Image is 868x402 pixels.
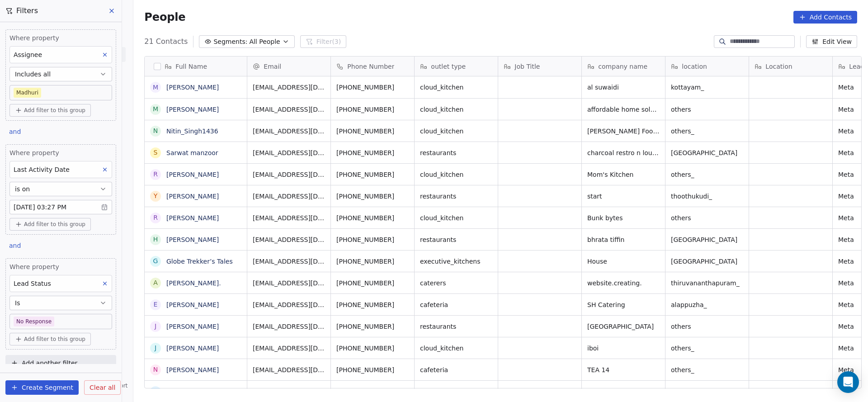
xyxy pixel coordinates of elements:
[671,257,743,266] span: [GEOGRAPHIC_DATA]
[749,57,832,76] div: Location
[420,279,492,288] span: caterers
[336,170,409,179] span: [PHONE_NUMBER]
[336,83,409,92] span: [PHONE_NUMBER]
[514,62,540,71] span: Job Title
[175,62,207,71] span: Full Name
[336,257,409,266] span: [PHONE_NUMBER]
[253,83,325,92] span: [EMAIL_ADDRESS][DOMAIN_NAME]
[166,149,218,156] a: Sarwat manzoor
[420,213,492,222] span: cloud_kitchen
[587,105,660,114] span: affordable home solutions
[253,300,325,309] span: [EMAIL_ADDRESS][DOMAIN_NAME]
[420,365,492,374] span: cafeteria
[145,57,247,76] div: Full Name
[166,193,219,200] a: [PERSON_NAME]
[166,366,219,374] a: [PERSON_NAME]
[166,236,219,243] a: [PERSON_NAME]
[420,235,492,244] span: restaurants
[431,62,466,71] span: outlet type
[420,192,492,201] span: restaurants
[253,387,325,396] span: [EMAIL_ADDRESS][DOMAIN_NAME]
[587,365,660,374] span: TEA 14
[420,257,492,266] span: executive_kitchens
[587,322,660,331] span: [GEOGRAPHIC_DATA]
[153,126,158,136] div: N
[587,170,660,179] span: Mom's Kitchen
[420,170,492,179] span: cloud_kitchen
[331,57,414,76] div: Phone Number
[671,235,743,244] span: [GEOGRAPHIC_DATA]
[154,278,158,288] div: A
[806,35,857,48] button: Edit View
[420,148,492,157] span: restaurants
[166,171,219,178] a: [PERSON_NAME]
[247,57,330,76] div: Email
[587,213,660,222] span: Bunk bytes
[253,127,325,136] span: [EMAIL_ADDRESS][DOMAIN_NAME]
[166,279,221,287] a: [PERSON_NAME].
[420,127,492,136] span: cloud_kitchen
[587,300,660,309] span: SH Catering
[420,83,492,92] span: cloud_kitchen
[153,213,158,222] div: R
[153,104,158,114] div: m
[587,83,660,92] span: al suwaidi
[154,300,158,309] div: E
[166,258,233,265] a: Globe Trekker’s Tales
[671,148,743,157] span: [GEOGRAPHIC_DATA]
[587,257,660,266] span: House
[671,279,743,288] span: thiruvananthapuram_
[253,279,325,288] span: [EMAIL_ADDRESS][DOMAIN_NAME]
[671,213,743,222] span: others
[336,365,409,374] span: [PHONE_NUMBER]
[587,279,660,288] span: website.creating.
[336,213,409,222] span: [PHONE_NUMBER]
[155,322,156,331] div: J
[587,127,660,136] span: [PERSON_NAME] Food's Kitchen
[154,148,158,157] div: S
[587,235,660,244] span: bhrata tiffin
[598,62,647,71] span: company name
[420,105,492,114] span: cloud_kitchen
[671,170,743,179] span: others_
[166,128,218,135] a: Nitin_Singh1436
[249,37,280,47] span: All People
[336,344,409,353] span: [PHONE_NUMBER]
[336,387,409,396] span: [PHONE_NUMBER]
[671,344,743,353] span: others_
[253,192,325,201] span: [EMAIL_ADDRESS][DOMAIN_NAME]
[587,148,660,157] span: charcoal restro n lounge
[166,301,219,308] a: [PERSON_NAME]
[253,105,325,114] span: [EMAIL_ADDRESS][DOMAIN_NAME]
[415,57,498,76] div: outlet type
[166,84,219,91] a: [PERSON_NAME]
[582,57,665,76] div: company name
[155,343,156,353] div: J
[336,192,409,201] span: [PHONE_NUMBER]
[153,256,158,266] div: G
[336,300,409,309] span: [PHONE_NUMBER]
[166,214,219,222] a: [PERSON_NAME]
[154,387,158,396] div: S
[253,148,325,157] span: [EMAIL_ADDRESS][DOMAIN_NAME]
[145,76,247,389] div: grid
[253,365,325,374] span: [EMAIL_ADDRESS][DOMAIN_NAME]
[498,57,581,76] div: Job Title
[253,344,325,353] span: [EMAIL_ADDRESS][DOMAIN_NAME]
[300,35,347,48] button: Filter(3)
[682,62,707,71] span: location
[420,387,492,396] span: restaurants
[336,235,409,244] span: [PHONE_NUMBER]
[264,62,281,71] span: Email
[420,344,492,353] span: cloud_kitchen
[166,106,219,113] a: [PERSON_NAME]
[837,371,859,393] div: Open Intercom Messenger
[336,322,409,331] span: [PHONE_NUMBER]
[347,62,394,71] span: Phone Number
[253,170,325,179] span: [EMAIL_ADDRESS][DOMAIN_NAME]
[671,300,743,309] span: alappuzha_
[153,235,158,244] div: H
[166,388,219,395] a: [PERSON_NAME]
[213,37,247,47] span: Segments:
[671,127,743,136] span: others_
